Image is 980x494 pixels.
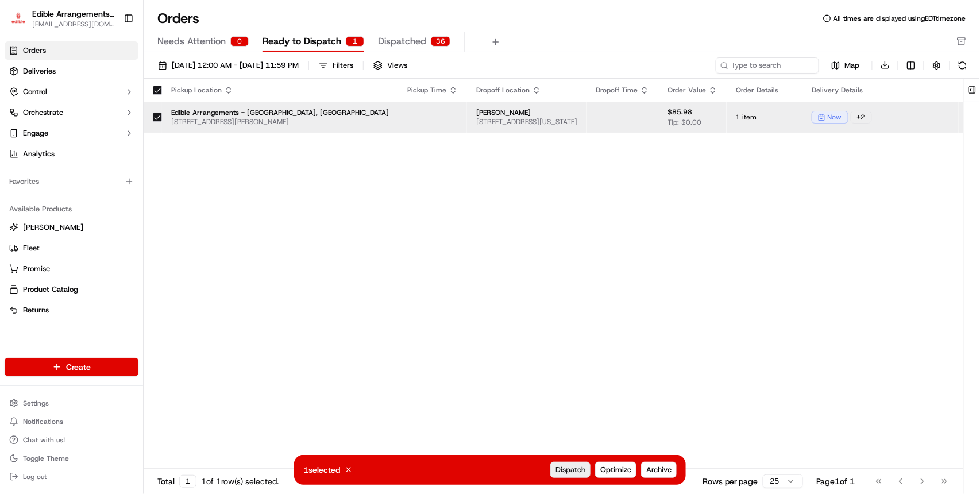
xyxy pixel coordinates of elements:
[230,36,249,47] div: 0
[23,66,56,76] span: Deliveries
[23,454,69,463] span: Toggle Theme
[5,469,138,485] button: Log out
[5,172,138,191] div: Favorites
[171,117,389,126] span: [STREET_ADDRESS][PERSON_NAME]
[24,110,45,131] img: 9188753566659_6852d8bf1fb38e338040_72.png
[5,200,138,218] div: Available Products
[23,264,50,274] span: Promise
[23,128,48,138] span: Engage
[23,305,49,315] span: Returns
[596,86,649,95] div: Dropoff Time
[11,168,30,186] img: Masood Aslam
[114,285,139,294] span: Pylon
[32,20,114,29] button: [EMAIL_ADDRESS][DOMAIN_NAME]
[5,83,138,101] button: Control
[5,432,138,448] button: Chat with us!
[52,122,158,131] div: We're available if you need us!
[9,10,28,27] img: Edible Arrangements - Murrysville, PA
[195,114,209,128] button: Start new chat
[172,60,299,71] span: [DATE] 12:00 AM - [DATE] 11:59 PM
[23,417,63,426] span: Notifications
[668,86,717,95] div: Order Value
[5,280,138,299] button: Product Catalog
[23,257,88,269] span: Knowledge Base
[346,36,364,47] div: 1
[30,75,207,87] input: Got a question? Start typing here...
[368,57,412,74] button: Views
[171,86,389,95] div: Pickup Location
[23,243,40,253] span: Fleet
[102,179,125,188] span: [DATE]
[851,111,872,123] div: + 2
[378,34,426,48] span: Dispatched
[5,358,138,376] button: Create
[736,113,793,122] span: 1 item
[11,47,209,65] p: Welcome 👋
[9,264,134,274] a: Promise
[11,199,30,217] img: Regen Pajulas
[555,465,585,475] span: Dispatch
[109,257,184,269] span: API Documentation
[23,87,47,97] span: Control
[5,41,138,60] a: Orders
[178,148,209,161] button: See all
[9,305,134,315] a: Returns
[955,57,971,74] button: Refresh
[5,414,138,430] button: Notifications
[303,464,340,476] p: 1 selected
[32,8,114,20] button: Edible Arrangements - [GEOGRAPHIC_DATA], [GEOGRAPHIC_DATA]
[476,86,577,95] div: Dropoff Location
[5,301,138,319] button: Returns
[476,108,577,117] span: [PERSON_NAME]
[736,86,793,95] div: Order Details
[157,475,196,488] div: Total
[387,60,407,71] span: Views
[92,210,116,219] span: [DATE]
[23,435,65,445] span: Chat with us!
[668,107,692,117] span: $85.98
[11,150,77,159] div: Past conversations
[153,57,304,74] button: [DATE] 12:00 AM - [DATE] 11:59 PM
[97,258,106,268] div: 💻
[201,476,279,487] div: 1 of 1 row(s) selected.
[179,475,196,488] div: 1
[595,462,636,478] button: Optimize
[5,5,119,32] button: Edible Arrangements - Murrysville, PAEdible Arrangements - [GEOGRAPHIC_DATA], [GEOGRAPHIC_DATA][E...
[11,258,21,268] div: 📗
[81,285,139,294] a: Powered byPylon
[431,36,450,47] div: 36
[23,222,83,233] span: [PERSON_NAME]
[7,253,92,273] a: 📗Knowledge Base
[5,145,138,163] a: Analytics
[36,210,84,219] span: Regen Pajulas
[9,284,134,295] a: Product Catalog
[407,86,458,95] div: Pickup Time
[23,179,32,188] img: 1736555255976-a54dd68f-1ca7-489b-9aae-adbdc363a1c4
[52,110,188,122] div: Start new chat
[5,239,138,257] button: Fleet
[95,179,99,188] span: •
[5,103,138,122] button: Orchestrate
[314,57,358,74] button: Filters
[333,60,353,71] div: Filters
[11,12,34,35] img: Nash
[23,472,47,481] span: Log out
[92,253,189,273] a: 💻API Documentation
[23,210,32,219] img: 1736555255976-a54dd68f-1ca7-489b-9aae-adbdc363a1c4
[716,57,819,74] input: Type to search
[23,107,63,118] span: Orchestrate
[824,59,867,72] button: Map
[828,113,842,122] span: now
[157,34,226,48] span: Needs Attention
[157,9,199,28] h1: Orders
[5,62,138,80] a: Deliveries
[66,361,91,373] span: Create
[23,45,46,56] span: Orders
[36,179,93,188] span: [PERSON_NAME]
[86,210,90,219] span: •
[812,86,950,95] div: Delivery Details
[600,465,631,475] span: Optimize
[5,395,138,411] button: Settings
